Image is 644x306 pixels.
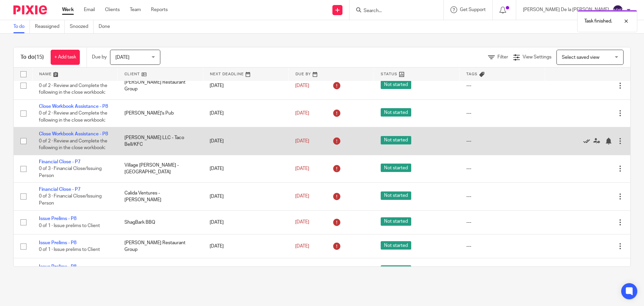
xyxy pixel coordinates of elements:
td: [DATE] [203,127,288,155]
span: Tags [466,72,478,76]
td: [PERSON_NAME] Restaurant Group [118,234,203,258]
a: Email [84,6,95,13]
a: To do [13,20,30,33]
a: Reports [151,6,168,13]
a: Issue Prelims - P8 [39,264,76,269]
td: [DATE] [203,210,288,234]
span: Not started [381,136,411,144]
a: Clients [105,6,120,13]
span: Not started [381,108,411,117]
td: [DATE] [203,155,288,182]
span: Not started [381,217,411,226]
a: Close Workbook Assistance - P8 [39,132,108,136]
a: Mark as done [583,138,593,144]
img: Pixie [13,5,47,14]
td: [DATE] [203,99,288,127]
span: Filter [497,55,508,59]
span: (15) [35,54,44,60]
span: Not started [381,191,411,200]
span: Not started [381,241,411,250]
td: [PERSON_NAME]'s Pub [118,99,203,127]
a: Done [99,20,115,33]
td: Calida Ventures - [PERSON_NAME] [118,183,203,210]
span: 0 of 2 · Review and Complete the following in the close workbook: [39,111,107,123]
span: [DATE] [295,83,309,88]
td: ShagBark BBQ [118,210,203,234]
p: Task finished. [584,18,612,25]
td: [PERSON_NAME] Restaurant Group [118,72,203,99]
span: Not started [381,81,411,89]
a: Financial Close - P7 [39,187,80,192]
td: [DATE] [203,183,288,210]
div: --- [466,193,538,200]
a: Financial Close - P7 [39,160,80,164]
a: Team [130,6,141,13]
td: [PERSON_NAME] LLC - Taco Bell/KFC [118,127,203,155]
p: Due by [92,54,107,60]
span: [DATE] [295,244,309,249]
div: --- [466,219,538,226]
span: 0 of 2 · Review and Complete the following in the close workbook: [39,139,107,150]
td: [PERSON_NAME]'s Pub [118,258,203,282]
a: Snoozed [70,20,94,33]
div: --- [466,110,538,117]
a: + Add task [51,50,80,65]
span: 0 of 1 · Issue prelims to Client [39,223,100,228]
span: [DATE] [295,194,309,199]
a: Issue Prelims - P8 [39,216,76,221]
span: Not started [381,164,411,172]
span: [DATE] [295,111,309,116]
span: 0 of 2 · Review and Complete the following in the close workbook: [39,83,107,95]
td: Village [PERSON_NAME] - [GEOGRAPHIC_DATA] [118,155,203,182]
a: Close Workbook Assistance - P8 [39,104,108,109]
span: Not started [381,265,411,274]
span: 0 of 3 · Financial Close/Issuing Person [39,194,102,206]
td: [DATE] [203,258,288,282]
a: Work [62,6,74,13]
span: Select saved view [562,55,599,60]
a: Reassigned [35,20,65,33]
span: [DATE] [115,55,129,60]
span: [DATE] [295,220,309,225]
img: svg%3E [612,5,623,15]
span: [DATE] [295,139,309,143]
span: 0 of 1 · Issue prelims to Client [39,247,100,252]
div: --- [466,82,538,89]
td: [DATE] [203,234,288,258]
a: Issue Prelims - P8 [39,241,76,245]
h1: To do [20,54,44,61]
span: View Settings [523,55,551,59]
span: [DATE] [295,166,309,171]
td: [DATE] [203,72,288,99]
span: 0 of 3 · Financial Close/Issuing Person [39,166,102,178]
div: --- [466,165,538,172]
div: --- [466,243,538,250]
div: --- [466,138,538,144]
